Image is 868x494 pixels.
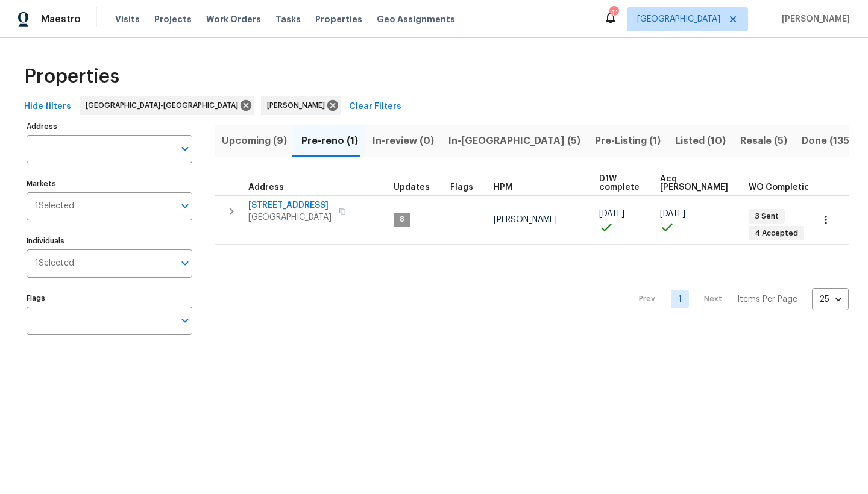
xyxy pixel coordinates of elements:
span: [PERSON_NAME] [267,99,330,111]
span: Properties [24,70,119,83]
span: Address [248,183,284,192]
span: Properties [315,13,362,25]
span: Done (135) [802,133,853,149]
span: Resale (5) [740,133,787,149]
span: WO Completion [749,183,815,192]
span: 8 [395,214,409,225]
span: In-review (0) [373,133,434,149]
span: Acq [PERSON_NAME] [660,175,728,192]
span: Visits [115,13,140,25]
span: [GEOGRAPHIC_DATA]-[GEOGRAPHIC_DATA] [86,99,243,111]
span: Pre-reno (1) [301,133,358,149]
span: Listed (10) [675,133,726,149]
span: Maestro [41,13,81,25]
button: Open [177,312,193,329]
div: 25 [812,284,849,315]
a: Goto page 1 [671,290,689,308]
span: Updates [394,183,430,192]
span: 3 Sent [750,211,784,222]
span: Upcoming (9) [222,133,287,149]
button: Clear Filters [344,96,406,118]
label: Address [27,123,192,130]
span: [PERSON_NAME] [777,13,850,25]
span: [STREET_ADDRESS] [248,199,332,211]
nav: Pagination Navigation [627,252,849,346]
span: Clear Filters [349,99,401,114]
span: 4 Accepted [750,228,803,239]
label: Markets [27,180,192,187]
span: [DATE] [660,210,685,218]
span: Work Orders [206,13,261,25]
span: D1W complete [599,175,640,192]
span: Flags [450,183,473,192]
span: Projects [154,13,192,25]
button: Open [177,140,193,157]
button: Open [177,255,193,272]
button: Open [177,198,193,214]
button: Hide filters [19,96,76,118]
span: 1 Selected [35,258,74,269]
span: [DATE] [599,210,624,218]
span: Hide filters [24,99,71,114]
label: Individuals [27,237,192,245]
span: Tasks [275,15,301,23]
div: [PERSON_NAME] [261,96,341,115]
span: Geo Assignments [377,13,455,25]
span: HPM [494,183,512,192]
span: Pre-Listing (1) [595,133,661,149]
span: [PERSON_NAME] [494,216,557,224]
span: 1 Selected [35,201,74,211]
span: [GEOGRAPHIC_DATA] [637,13,720,25]
span: In-[GEOGRAPHIC_DATA] (5) [448,133,580,149]
div: 41 [609,7,618,19]
p: Items Per Page [737,293,797,305]
div: [GEOGRAPHIC_DATA]-[GEOGRAPHIC_DATA] [80,96,254,115]
label: Flags [27,295,192,302]
span: [GEOGRAPHIC_DATA] [248,211,332,224]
